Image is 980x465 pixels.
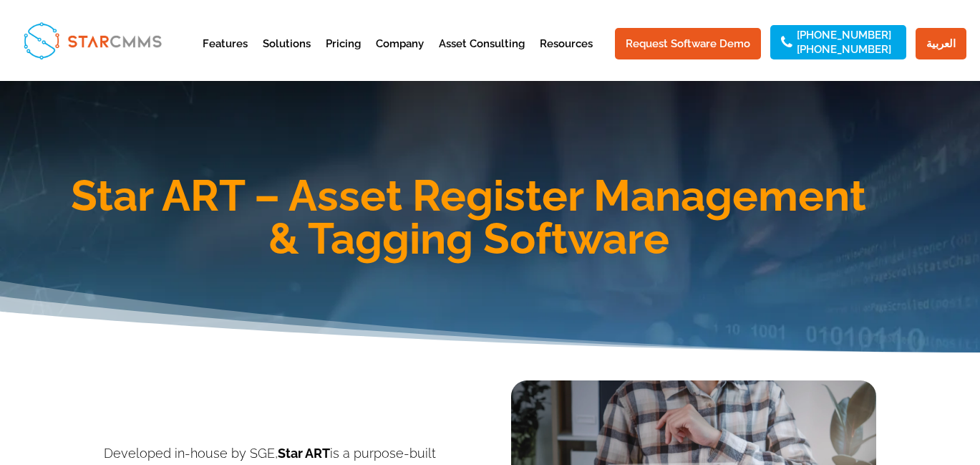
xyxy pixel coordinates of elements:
[742,310,980,465] iframe: Chat Widget
[263,39,311,74] a: Solutions
[540,39,593,74] a: Resources
[797,30,891,40] a: [PHONE_NUMBER]
[17,16,168,65] img: StarCMMS
[326,39,361,74] a: Pricing
[916,28,966,59] a: العربية
[203,39,248,74] a: Features
[439,39,525,74] a: Asset Consulting
[376,39,424,74] a: Company
[278,446,330,461] b: Star ART
[797,44,891,54] a: [PHONE_NUMBER]
[615,28,761,59] a: Request Software Demo
[61,174,877,267] h1: Star ART – Asset Register Management & Tagging Software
